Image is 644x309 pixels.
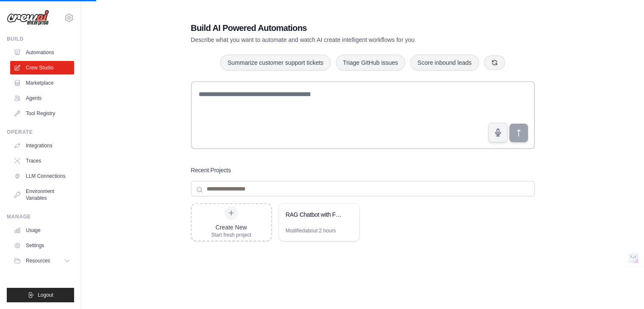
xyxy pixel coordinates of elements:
[10,154,74,168] a: Traces
[211,232,252,238] div: Start fresh project
[10,91,74,105] a: Agents
[410,55,479,71] button: Score inbound leads
[38,292,53,298] span: Logout
[191,22,475,34] h1: Build AI Powered Automations
[220,55,330,71] button: Summarize customer support tickets
[7,213,74,220] div: Manage
[10,185,74,205] a: Environment Variables
[7,129,74,135] div: Operate
[10,107,74,120] a: Tool Registry
[7,10,49,26] img: Logo
[336,55,405,71] button: Triage GitHub issues
[191,36,475,44] p: Describe what you want to automate and watch AI create intelligent workflows for you
[10,223,74,237] a: Usage
[10,169,74,183] a: LLM Connections
[484,55,505,70] button: Get new suggestions
[26,257,50,264] span: Resources
[10,61,74,74] a: Crew Studio
[191,166,231,174] h3: Recent Projects
[10,76,74,90] a: Marketplace
[10,139,74,152] a: Integrations
[286,210,344,219] div: RAG Chatbot with Fallback
[602,268,644,309] iframe: Chat Widget
[488,123,508,142] button: Click to speak your automation idea
[211,223,252,232] div: Create New
[10,46,74,59] a: Automations
[10,254,74,268] button: Resources
[7,288,74,302] button: Logout
[286,227,336,234] div: Modified about 2 hours
[7,36,74,42] div: Build
[10,239,74,252] a: Settings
